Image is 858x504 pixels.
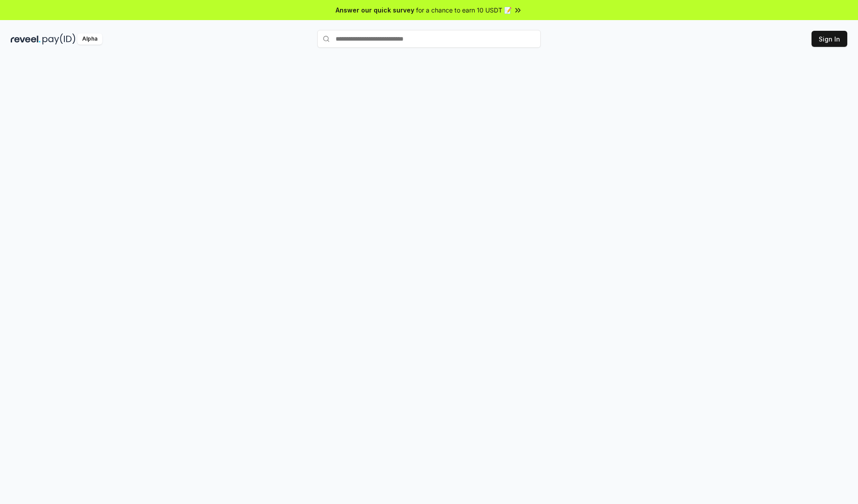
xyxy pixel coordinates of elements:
img: reveel_dark [11,33,41,45]
span: Answer our quick survey [336,5,414,15]
button: Sign In [812,31,847,47]
div: Alpha [77,33,102,45]
span: for a chance to earn 10 USDT 📝 [416,5,512,15]
img: pay_id [42,33,76,45]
